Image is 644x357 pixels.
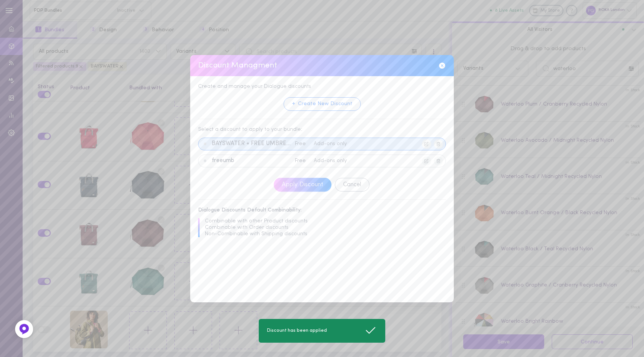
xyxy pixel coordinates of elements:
[267,328,327,334] span: Discount has been applied
[314,141,356,147] div: Add-ons only
[212,158,292,164] span: freeumb
[295,158,311,164] span: Free
[212,141,292,147] span: BAYSWATER + FREE UMBRELLA
[314,158,356,164] div: Add-ons only
[190,55,454,76] div: Discount Managment
[295,141,311,147] span: Free
[198,127,446,132] div: Select a discount to apply to your bundle:
[205,218,446,225] p: Combinable with other Product discounts
[198,84,446,89] div: Create and manage your Dialogue discounts
[205,225,446,231] p: Combinable with Order discounts
[198,208,446,213] div: Dialogue Discounts Default Combinability:
[18,323,30,335] img: Feedback Button
[335,178,369,192] button: Cancel
[292,99,295,109] span: +
[284,97,361,111] button: +Create New Discount
[205,231,446,237] p: Non-Combinable with Shipping discounts
[274,178,331,192] button: Apply Discount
